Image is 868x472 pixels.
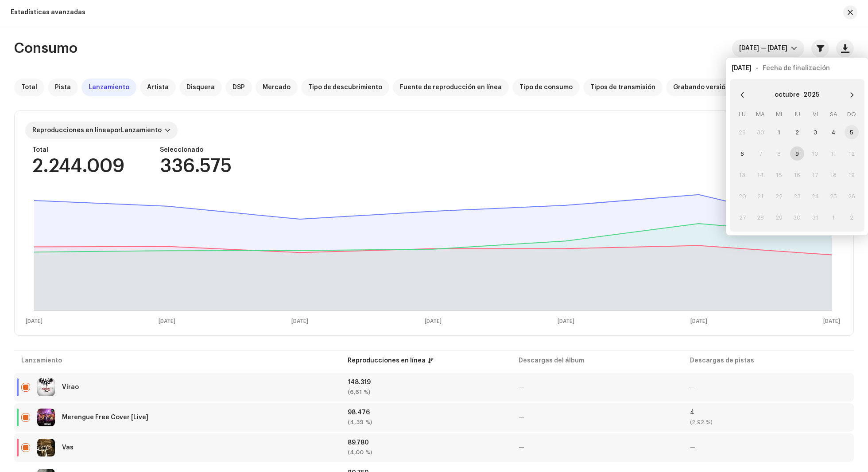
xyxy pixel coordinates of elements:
[690,409,847,416] div: 4
[752,143,770,164] td: 7
[690,419,847,425] div: (2,92 %)
[806,143,824,164] td: 10
[788,143,806,164] td: 9
[806,207,824,228] td: 31
[756,65,758,71] span: -
[770,122,788,143] td: 1
[690,319,707,324] text: [DATE]
[739,39,791,57] span: sept 22 — sept 28
[843,207,861,228] td: 2
[843,86,861,104] button: Next Month
[770,185,788,207] td: 22
[824,207,842,228] td: 1
[186,84,215,91] span: Disquera
[845,125,859,139] span: 5
[790,125,804,139] span: 2
[788,185,806,207] td: 23
[788,122,806,143] td: 2
[690,384,847,390] div: —
[263,84,291,91] span: Mercado
[775,88,800,102] button: Choose Month
[794,111,800,117] span: JU
[813,111,818,117] span: VI
[843,185,861,207] td: 26
[348,440,504,446] div: 89.780
[824,164,842,185] td: 18
[752,164,770,185] td: 14
[733,122,752,143] td: 29
[732,65,752,71] span: [DATE]
[824,143,842,164] td: 11
[752,185,770,207] td: 21
[788,207,806,228] td: 30
[770,164,788,185] td: 15
[159,319,175,324] text: [DATE]
[348,379,504,385] div: 148.319
[826,125,841,139] span: 4
[824,185,842,207] td: 25
[772,125,786,139] span: 1
[788,164,806,185] td: 16
[558,319,574,324] text: [DATE]
[147,84,169,91] span: Artista
[843,164,861,185] td: 19
[824,122,842,143] td: 4
[348,419,504,425] div: (4,39 %)
[730,79,864,232] div: Choose Date
[519,414,675,421] div: —
[735,146,749,161] span: 6
[843,122,861,143] td: 5
[690,444,847,451] div: —
[291,319,308,324] text: [DATE]
[733,185,752,207] td: 20
[590,84,655,91] span: Tipos de transmisión
[348,389,504,395] div: (6,61 %)
[32,127,162,134] span: Reproducciones en línea Lanzamiento
[348,449,504,456] div: (4,00 %)
[160,146,232,153] div: Seleccionado
[752,122,770,143] td: 30
[733,164,752,185] td: 13
[830,111,837,117] span: SA
[847,111,856,117] span: DO
[400,84,502,91] span: Fuente de reproducción en línea
[308,84,382,91] span: Tipo de descubrimiento
[770,143,788,164] td: 8
[739,111,746,117] span: LU
[806,122,824,143] td: 3
[776,111,782,117] span: MI
[803,88,819,102] button: Choose Year
[348,409,504,416] div: 98.476
[519,444,675,451] div: —
[425,319,442,324] text: [DATE]
[806,164,824,185] td: 17
[808,125,822,139] span: 3
[806,185,824,207] td: 24
[673,84,729,91] span: Grabando versión
[519,84,573,91] span: Tipo de consumo
[770,207,788,228] td: 29
[733,143,752,164] td: 6
[791,39,797,57] div: dropdown trigger
[752,207,770,228] td: 28
[763,65,830,71] span: Fecha de finalización
[733,207,752,228] td: 27
[733,86,751,104] button: Previous Month
[843,143,861,164] td: 12
[823,319,840,324] text: [DATE]
[519,384,675,390] div: —
[756,111,765,117] span: MA
[232,84,245,91] span: DSP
